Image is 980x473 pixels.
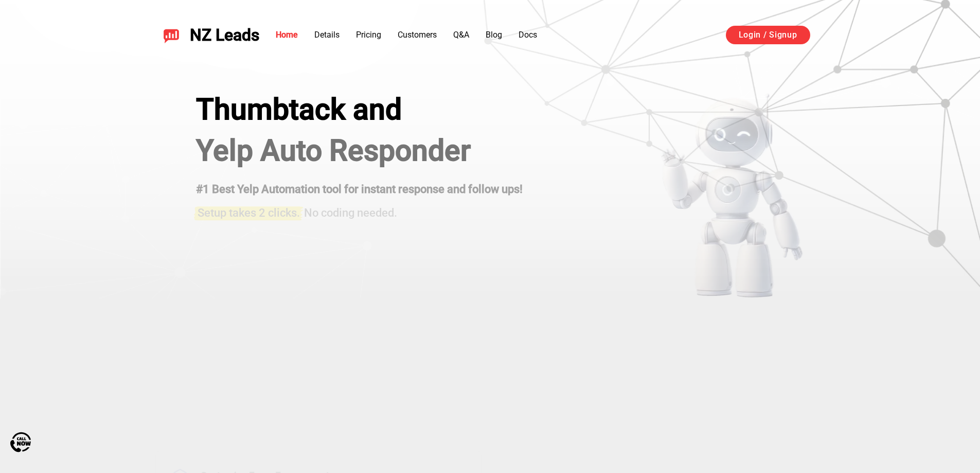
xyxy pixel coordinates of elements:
[660,93,804,299] img: yelp bot
[196,93,523,127] div: Thumbtack and
[163,27,180,43] img: NZ Leads logo
[276,30,298,40] a: Home
[726,26,810,44] a: Login / Signup
[196,134,523,168] h1: Yelp Auto Responder
[486,30,502,40] a: Blog
[190,26,259,45] span: NZ Leads
[10,432,31,452] img: Call Now
[519,30,537,40] a: Docs
[196,200,523,221] h3: No coding needed.
[398,30,437,40] a: Customers
[314,30,340,40] a: Details
[198,206,300,219] span: Setup takes 2 clicks.
[196,183,523,196] strong: #1 Best Yelp Automation tool for instant response and follow ups!
[453,30,469,40] a: Q&A
[356,30,381,40] a: Pricing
